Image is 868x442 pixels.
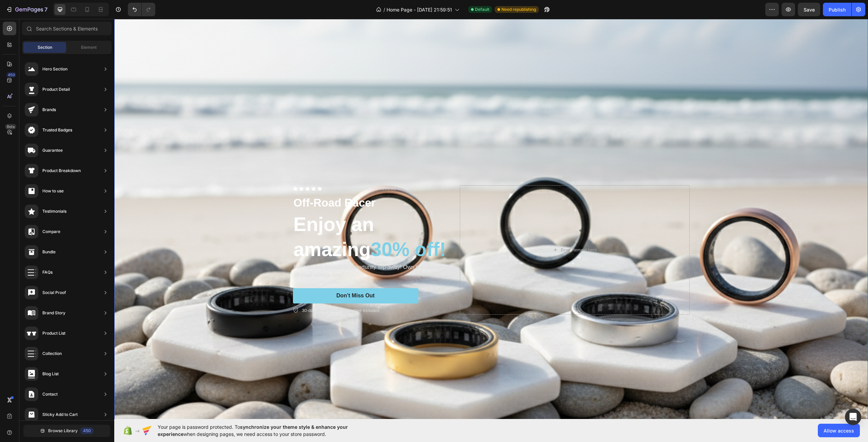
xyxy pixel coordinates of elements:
p: Rated 4.5/5 Based on 895 Reviews [213,167,282,173]
span: Save [804,7,815,13]
button: Don’t Miss Out [179,269,304,285]
button: Save [798,3,820,16]
button: Publish [823,3,851,16]
span: synchronize your theme style & enhance your experience [158,424,348,437]
input: Search Sections & Elements [22,22,112,35]
div: Trusted Badges [42,127,72,133]
p: Off-Road Racer [179,177,342,191]
div: Don’t Miss Out [222,273,260,280]
span: Element [81,44,97,50]
p: 30-day money-back guarantee included [188,288,265,295]
span: Home Page - [DATE] 21:59:51 [387,6,452,13]
h2: Enjoy an amazing [179,192,343,244]
div: Beta [5,124,16,129]
div: 450 [6,72,16,78]
div: Hero Section [42,66,67,72]
div: How to use [42,188,64,194]
span: / [383,6,385,13]
div: Blog List [42,371,59,377]
p: Don't let this incredible opportunity slip away! Own the ultimate RC off-road vehicle now! [179,244,342,260]
div: Compare [42,228,60,235]
span: Default [475,6,489,13]
span: Section [38,44,52,50]
div: Product Breakdown [42,167,81,174]
span: Browse Library [48,428,78,434]
span: Your page is password protected. To when designing pages, we need access to your store password. [158,423,374,438]
div: 450 [80,427,94,434]
div: Collection [42,350,62,357]
div: Undo/Redo [128,3,155,16]
div: Sticky Add to Cart [42,411,78,418]
div: Social Proof [42,289,66,296]
div: Brand Story [42,310,65,316]
div: Product Detail [42,86,70,93]
p: 7 [44,5,47,14]
div: Drop element here [447,228,482,234]
div: Contact [42,391,58,398]
button: Allow access [818,424,860,437]
div: FAQs [42,269,53,276]
div: Bundle [42,249,56,255]
div: Testimonials [42,208,66,215]
div: Guarantee [42,147,63,154]
span: Allow access [824,427,854,434]
div: Open Intercom Messenger [845,409,861,425]
button: 7 [3,3,51,16]
span: Need republishing [501,6,536,13]
div: Product List [42,330,65,337]
div: Brands [42,106,56,113]
button: Browse Library450 [23,425,110,437]
iframe: Design area [114,19,868,419]
div: Publish [829,6,846,13]
span: 30% off! [257,219,332,241]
